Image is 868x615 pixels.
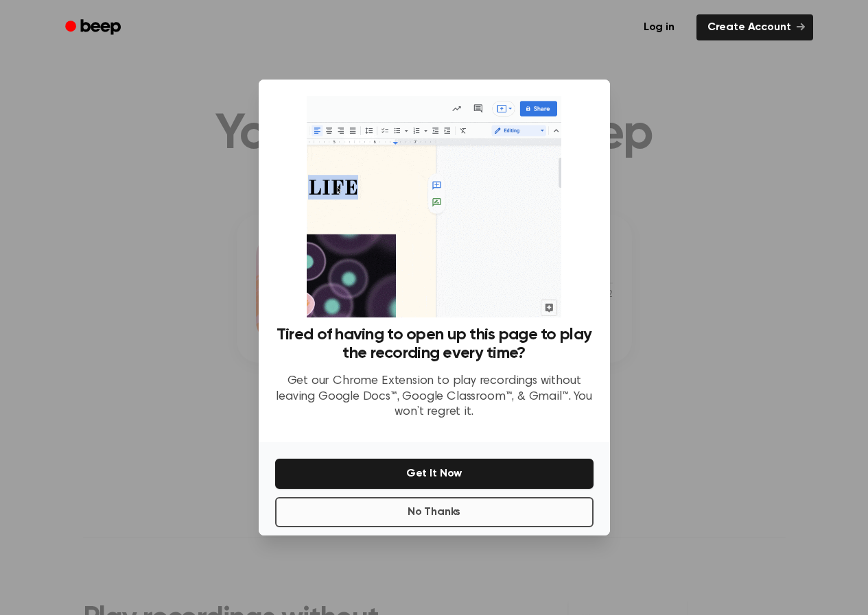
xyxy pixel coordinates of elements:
[307,96,561,317] img: Beep extension in action
[275,374,594,420] p: Get our Chrome Extension to play recordings without leaving Google Docs™, Google Classroom™, & Gm...
[275,497,594,527] button: No Thanks
[630,12,688,43] a: Log in
[56,14,133,41] a: Beep
[275,459,594,489] button: Get It Now
[696,14,813,40] a: Create Account
[275,326,594,363] h3: Tired of having to open up this page to play the recording every time?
